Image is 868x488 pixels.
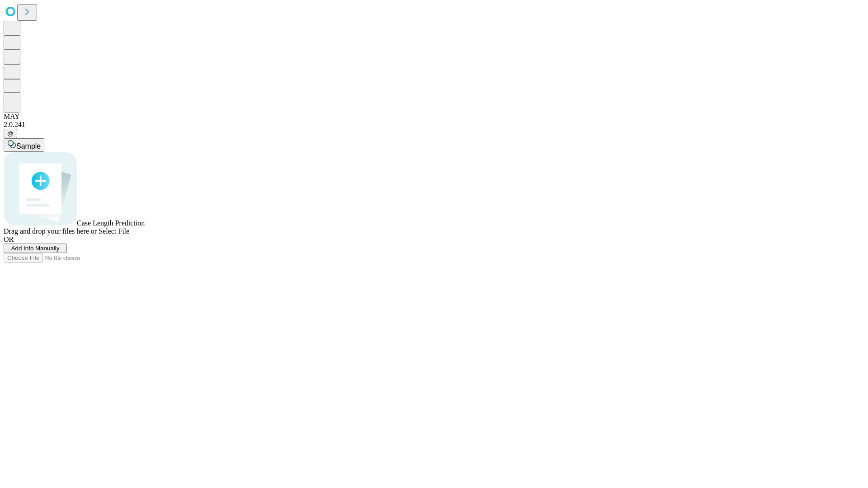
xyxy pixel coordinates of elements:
span: Sample [16,142,41,150]
span: Drag and drop your files here or [4,227,97,235]
span: OR [4,235,14,243]
span: Select File [99,227,129,235]
div: 2.0.241 [4,121,864,129]
button: Add Info Manually [4,244,67,253]
button: Sample [4,138,44,152]
button: @ [4,129,17,138]
div: MAY [4,113,864,121]
span: Case Length Prediction [77,219,145,227]
span: @ [7,130,14,137]
span: Add Info Manually [11,245,60,252]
